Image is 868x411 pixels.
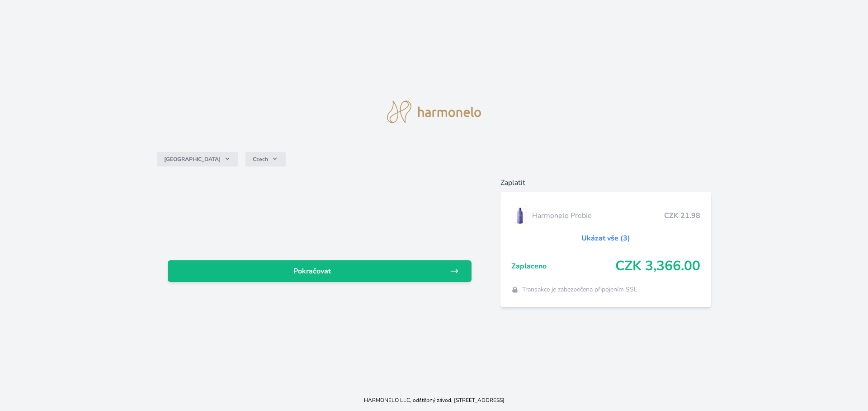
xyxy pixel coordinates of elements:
[500,177,712,188] h6: Zaplatit
[253,156,268,163] span: Czech
[664,210,700,221] span: CZK 21.98
[157,152,238,166] button: [GEOGRAPHIC_DATA]
[511,261,616,272] span: Zaplaceno
[581,233,630,244] a: Ukázat vše (3)
[511,204,528,227] img: CLEAN_PROBIO_se_stinem_x-lo.jpg
[175,266,450,277] span: Pokračovat
[164,156,221,163] span: [GEOGRAPHIC_DATA]
[387,101,481,123] img: logo.svg
[168,260,472,282] a: Pokračovat
[532,210,665,221] span: Harmonelo Probio
[522,285,637,294] span: Transakce je zabezpečena připojením SSL
[615,258,700,274] span: CZK 3,366.00
[245,152,286,166] button: Czech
